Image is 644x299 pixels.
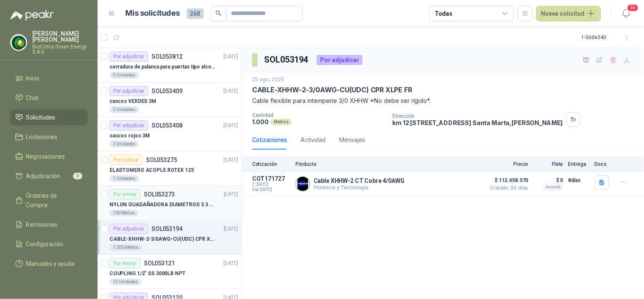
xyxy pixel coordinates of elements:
span: Exp: [DATE] [252,187,290,192]
div: Todas [435,9,453,18]
a: Adjudicación3 [10,168,87,184]
a: Licitaciones [10,129,87,145]
a: Inicio [10,70,87,86]
img: Logo peakr [10,10,53,20]
p: SOL053273 [144,191,175,197]
h1: Mis solicitudes [126,7,180,20]
span: Inicio [26,74,40,83]
span: 14 [627,4,639,12]
span: Remisiones [26,220,58,229]
p: km 12 [STREET_ADDRESS] Santa Marta , [PERSON_NAME] [393,119,563,126]
img: Company Logo [11,34,27,51]
p: [DATE] [224,53,238,61]
button: Nueva solicitud [536,6,601,21]
div: 5 Unidades [110,72,139,79]
p: Cable XHHW-2 CT Cobre 4/0AWG [314,177,405,184]
span: 268 [187,9,204,19]
div: Actividad [301,135,326,145]
a: Por enviarSOL053121[DATE] COUPLING 1/2" SS 3000LB NPT12 Unidades [98,255,242,289]
p: Precio [486,161,529,167]
div: Por adjudicar [110,120,148,131]
p: CABLE-XHHW-2-3/0AWG-CU(UDC) CPR XLPE FR [110,235,215,243]
p: cascos VERDES 3M [110,97,156,105]
p: Potencia y Tecnología [314,184,405,191]
p: [DATE] [224,225,238,233]
div: Por adjudicar [110,224,148,234]
div: Cotizaciones [252,135,287,145]
p: 8 días [568,175,590,185]
p: cerradura de palanca para puertas tipo alcoba marca yale [110,63,215,71]
span: Crédito 30 días [486,185,529,191]
a: Órdenes de Compra [10,188,87,213]
div: 1 Unidades [110,175,139,182]
a: Solicitudes [10,109,87,125]
div: 2 Unidades [110,106,139,113]
p: BioCosta Green Energy S.A.S [32,44,87,54]
span: Solicitudes [26,113,56,122]
p: Flete [534,161,563,167]
p: Cotización [252,161,290,167]
div: Por cotizar [110,155,143,165]
p: SOL053121 [144,260,175,266]
div: 12 Unidades [110,279,141,285]
span: Órdenes de Compra [26,191,79,210]
p: Cantidad [252,112,386,118]
p: [DATE] [224,191,238,199]
div: Por adjudicar [110,86,148,96]
p: Entrega [568,161,590,167]
p: [DATE] [224,87,238,95]
p: [DATE] [224,156,238,164]
p: [DATE] [224,259,238,268]
p: [DATE] [224,122,238,130]
div: Por enviar [110,258,141,268]
p: CABLE-XHHW-2-3/0AWG-CU(UDC) CPR XLPE FR [252,85,412,94]
span: C: [DATE] [252,182,290,187]
a: Por adjudicarSOL053408[DATE] cascos rojos 3M2 Unidades [98,117,242,151]
p: SOL053194 [152,226,183,232]
p: 25 ago, 2025 [252,76,284,84]
a: Por adjudicarSOL053409[DATE] cascos VERDES 3M2 Unidades [98,83,242,117]
img: Company Logo [296,177,310,191]
a: Remisiones [10,216,87,233]
button: 14 [619,6,634,21]
p: SOL053409 [152,88,183,94]
div: 2 Unidades [110,141,139,148]
p: SOL053275 [146,157,177,163]
p: 1.000 [252,118,269,125]
div: Por adjudicar [110,51,148,62]
a: Por cotizarSOL053275[DATE] ELASTOMERO ACOPLE ROTEX 1251 Unidades [98,151,242,186]
p: SOL053408 [152,122,183,128]
a: Por adjudicarSOL053194[DATE] CABLE-XHHW-2-3/0AWG-CU(UDC) CPR XLPE FR1.000 Metros [98,220,242,255]
p: [PERSON_NAME] [PERSON_NAME] [32,31,87,43]
div: Por adjudicar [317,55,363,65]
div: 100 Metros [110,210,138,216]
a: Por adjudicarSOL053812[DATE] cerradura de palanca para puertas tipo alcoba marca yale5 Unidades [98,48,242,83]
span: 3 [73,173,82,179]
p: Cable flexible para intemperie 3/0 XHHW *No debe ser rígido*. [252,96,634,105]
span: Licitaciones [26,132,58,142]
span: Adjudicación [26,171,61,181]
a: Manuales y ayuda [10,256,87,272]
span: Chat [26,93,39,103]
span: Manuales y ayuda [26,259,75,268]
p: SOL053812 [152,54,183,60]
p: COUPLING 1/2" SS 3000LB NPT [110,270,186,278]
span: Negociaciones [26,152,65,161]
div: Por enviar [110,189,141,199]
span: $ 112.458.570 [486,175,529,185]
span: search [216,10,222,16]
p: Dirección [393,113,563,119]
div: Metros [270,119,292,125]
div: Incluido [543,184,563,191]
div: Mensajes [339,135,365,145]
p: $ 0 [534,175,563,185]
div: 1 - 50 de 340 [582,31,634,44]
p: cascos rojos 3M [110,132,150,140]
a: Configuración [10,236,87,252]
p: COT171727 [252,175,290,182]
p: NYLON GUADAÑADORA DIAMETROS 3.3 mm [110,201,215,209]
h3: SOL053194 [264,53,310,66]
span: Configuración [26,239,64,249]
a: Chat [10,90,87,106]
p: ELASTOMERO ACOPLE ROTEX 125 [110,166,194,174]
